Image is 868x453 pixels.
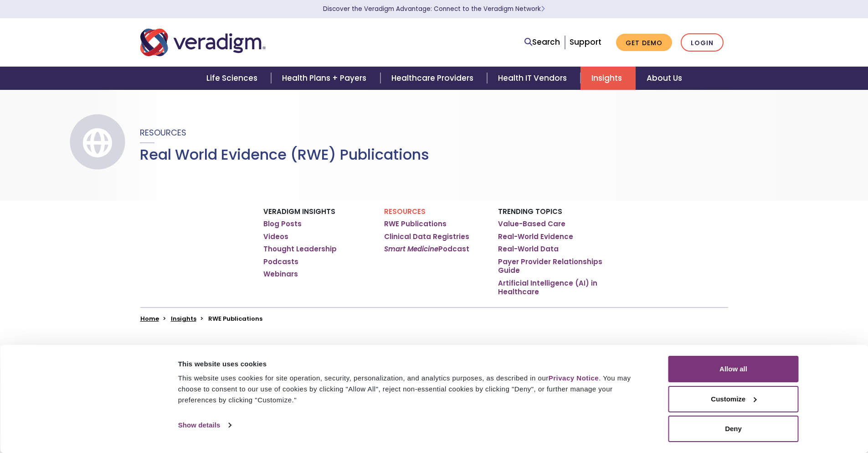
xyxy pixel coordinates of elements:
a: Healthcare Providers [380,67,487,90]
a: Health Plans + Payers [271,67,380,90]
p: Veradigm’s Real-World Evidence (RWE) team specializes in helping identify, clarify, and address r... [140,344,728,381]
span: Learn More [541,5,545,13]
a: Thought Leadership [263,245,337,254]
div: This website uses cookies for site operation, security, personalization, and analytics purposes, ... [178,373,648,406]
a: Clinical Data Registries [384,232,469,241]
div: This website uses cookies [178,359,648,370]
a: Podcasts [263,257,298,266]
a: Payer Provider Relationships Guide [498,257,605,275]
a: Show details [178,418,231,432]
span: Resources [140,127,186,138]
a: Home [140,314,159,323]
a: Search [524,36,560,48]
a: Support [570,36,601,47]
em: Smart Medicine [384,244,438,254]
button: Customize [668,386,799,412]
a: About Us [636,67,693,90]
a: Real-World Data [498,245,559,254]
a: Blog Posts [263,219,302,229]
h1: Real World Evidence (RWE) Publications [140,146,429,163]
a: Real-World Evidence [498,232,573,241]
button: Deny [668,416,799,442]
a: Discover the Veradigm Advantage: Connect to the Veradigm NetworkLearn More [323,5,545,13]
a: Smart MedicinePodcast [384,245,469,254]
a: RWE Publications [384,219,447,229]
a: Privacy Notice [549,374,599,382]
a: Life Sciences [195,67,271,90]
a: Get Demo [616,34,672,52]
a: Insights [580,67,636,90]
a: Artificial Intelligence (AI) in Healthcare [498,279,605,297]
img: Veradigm logo [140,27,266,57]
a: Webinars [263,270,298,279]
a: Login [681,33,724,52]
button: Allow all [668,356,799,382]
a: Value-Based Care [498,219,565,229]
a: Health IT Vendors [487,67,580,90]
a: Videos [263,232,288,241]
a: Insights [171,314,196,323]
